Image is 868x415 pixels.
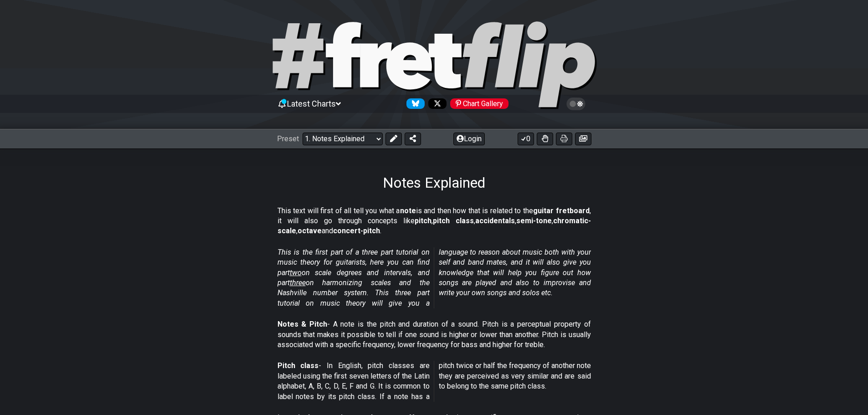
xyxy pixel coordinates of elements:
[290,278,306,287] span: three
[277,248,591,307] em: This is the first part of a three part tutorial on music theory for guitarists, here you can find...
[516,216,552,225] strong: semi-tone
[415,216,431,225] strong: pitch
[277,361,591,402] p: - In English, pitch classes are labeled using the first seven letters of the Latin alphabet, A, B...
[447,98,508,109] a: #fretflip at Pinterest
[290,268,302,277] span: two
[277,361,319,370] strong: Pitch class
[571,100,581,108] span: Toggle light / dark theme
[405,133,421,145] button: Share Preset
[433,216,474,225] strong: pitch class
[287,99,336,108] span: Latest Charts
[298,226,322,235] strong: octave
[385,133,402,145] button: Edit Preset
[277,206,591,236] p: This text will first of all tell you what a is and then how that is related to the , it will also...
[518,133,534,145] button: 0
[277,320,327,328] strong: Notes & Pitch
[475,216,515,225] strong: accidentals
[333,226,380,235] strong: concert-pitch
[400,206,416,215] strong: note
[425,98,447,109] a: Follow #fretflip at X
[556,133,572,145] button: Print
[537,133,553,145] button: Toggle Dexterity for all fretkits
[450,98,508,109] div: Chart Gallery
[453,133,485,145] button: Login
[277,134,299,143] span: Preset
[277,319,591,350] p: - A note is the pitch and duration of a sound. Pitch is a perceptual property of sounds that make...
[533,206,590,215] strong: guitar fretboard
[303,133,383,145] select: Preset
[383,174,485,191] h1: Notes Explained
[575,133,591,145] button: Create image
[403,98,425,109] a: Follow #fretflip at Bluesky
